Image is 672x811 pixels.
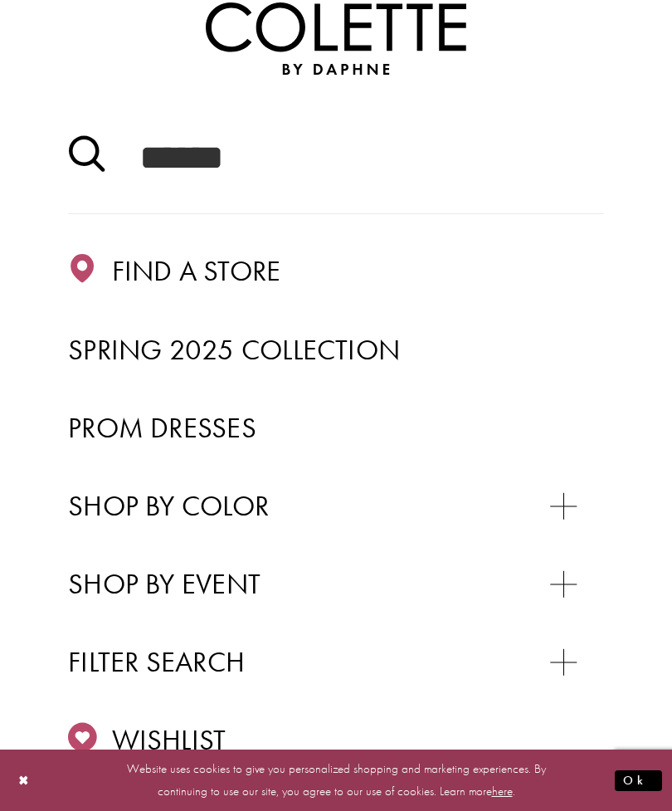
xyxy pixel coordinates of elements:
span: Find a store [112,252,281,289]
a: Spring 2025 Collection [68,327,604,373]
button: Submit Dialog [615,770,662,791]
button: Close Dialog [10,766,38,795]
input: Search [68,101,604,214]
p: Website uses cookies to give you personalized shopping and marketing experiences. By continuing t... [119,758,553,803]
a: Find a store [68,248,604,294]
span: Spring 2025 Collection [68,331,400,368]
div: Search form [68,101,604,214]
img: Colette by Daphne [206,2,465,74]
span: Prom Dresses [68,409,256,446]
a: here [492,783,513,799]
button: Submit Search [68,129,105,186]
a: Prom Dresses [68,405,604,451]
a: Colette by Daphne Homepage [206,2,465,74]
